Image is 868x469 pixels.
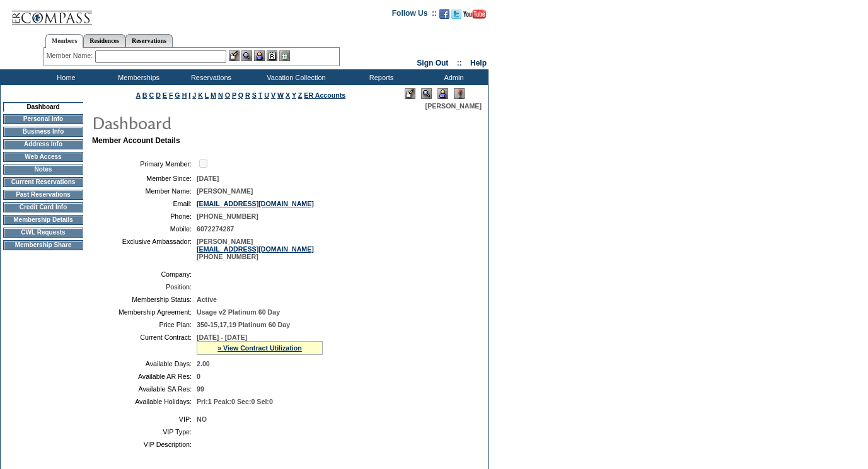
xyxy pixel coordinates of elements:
[437,88,448,99] img: Impersonate
[3,114,83,124] td: Personal Info
[3,240,83,250] td: Membership Share
[149,91,154,99] a: C
[197,360,210,368] span: 2.00
[241,50,252,61] img: View
[451,13,461,20] a: Follow us on Twitter
[175,91,180,99] a: G
[421,88,432,99] img: View Mode
[304,91,345,99] a: ER Accounts
[197,225,234,233] span: 6072274287
[97,385,192,393] td: Available SA Res:
[211,91,216,99] a: M
[197,333,247,341] span: [DATE] - [DATE]
[279,50,290,61] img: b_calculator.gif
[182,91,187,99] a: H
[163,91,167,99] a: E
[92,136,180,145] b: Member Account Details
[198,91,203,99] a: K
[3,190,83,200] td: Past Reservations
[439,9,449,19] img: Become our fan on Facebook
[142,91,148,99] a: B
[91,110,344,135] img: pgTtlDashboard.gif
[197,385,204,393] span: 99
[463,13,486,20] a: Subscribe to our YouTube Channel
[97,296,192,303] td: Membership Status:
[197,238,314,260] span: [PERSON_NAME] [PHONE_NUMBER]
[417,59,448,67] a: Sign Out
[232,91,236,99] a: P
[97,238,192,260] td: Exclusive Ambassador:
[3,228,83,238] td: CWL Requests
[292,91,296,99] a: Y
[344,69,416,85] td: Reports
[97,187,192,195] td: Member Name:
[298,91,303,99] a: Z
[197,308,280,316] span: Usage v2 Platinum 60 Day
[286,91,290,99] a: X
[97,428,192,436] td: VIP Type:
[454,88,465,99] img: Log Concern/Member Elevation
[169,91,173,99] a: F
[3,139,83,149] td: Address Info
[197,175,219,182] span: [DATE]
[225,91,230,99] a: O
[254,50,265,61] img: Impersonate
[97,175,192,182] td: Member Since:
[197,398,273,405] span: Pri:1 Peak:0 Sec:0 Sel:0
[197,187,253,195] span: [PERSON_NAME]
[101,69,173,85] td: Memberships
[97,360,192,368] td: Available Days:
[205,91,209,99] a: L
[136,91,141,99] a: A
[97,373,192,380] td: Available AR Res:
[405,88,415,99] img: Edit Mode
[258,91,263,99] a: T
[97,225,192,233] td: Mobile:
[3,177,83,187] td: Current Reservations
[192,91,196,99] a: J
[246,69,344,85] td: Vacation Collection
[156,91,161,99] a: D
[416,69,489,85] td: Admin
[97,398,192,405] td: Available Holidays:
[97,333,192,355] td: Current Contract:
[439,13,449,20] a: Become our fan on Facebook
[3,102,83,112] td: Dashboard
[197,321,290,328] span: 350-15,17,19 Platinum 60 Day
[197,212,258,220] span: [PHONE_NUMBER]
[173,69,246,85] td: Reservations
[197,296,217,303] span: Active
[97,415,192,423] td: VIP:
[271,91,275,99] a: V
[451,9,461,19] img: Follow us on Twitter
[97,441,192,448] td: VIP Description:
[3,152,83,162] td: Web Access
[470,59,487,67] a: Help
[3,127,83,137] td: Business Info
[197,373,200,380] span: 0
[28,69,101,85] td: Home
[3,202,83,212] td: Credit Card Info
[264,91,269,99] a: U
[3,165,83,175] td: Notes
[392,8,437,23] td: Follow Us ::
[45,34,84,48] a: Members
[97,212,192,220] td: Phone:
[125,34,173,47] a: Reservations
[97,200,192,207] td: Email:
[3,215,83,225] td: Membership Details
[197,245,314,253] a: [EMAIL_ADDRESS][DOMAIN_NAME]
[97,283,192,291] td: Position:
[197,415,207,423] span: NO
[83,34,125,47] a: Residences
[188,91,190,99] a: I
[218,91,223,99] a: N
[245,91,250,99] a: R
[463,9,486,19] img: Subscribe to our YouTube Channel
[97,158,192,170] td: Primary Member:
[197,200,314,207] a: [EMAIL_ADDRESS][DOMAIN_NAME]
[97,270,192,278] td: Company:
[97,321,192,328] td: Price Plan:
[217,344,302,352] a: » View Contract Utilization
[229,50,240,61] img: b_edit.gif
